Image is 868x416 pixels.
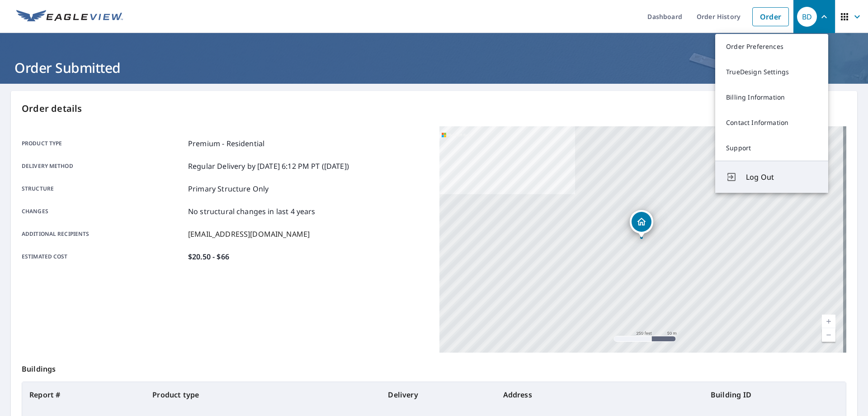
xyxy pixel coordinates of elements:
p: [EMAIL_ADDRESS][DOMAIN_NAME] [188,229,310,239]
p: Primary Structure Only [188,183,269,194]
span: Log Out [746,172,817,182]
a: Order Preferences [715,34,828,59]
p: Additional recipients [22,229,184,239]
a: Contact Information [715,110,828,135]
th: Report # [22,382,145,407]
a: Order [752,7,789,26]
p: $20.50 - $66 [188,251,229,262]
p: Product type [22,138,184,149]
button: Log Out [715,161,828,193]
th: Delivery [381,382,495,407]
p: Changes [22,206,184,217]
h1: Order Submitted [11,58,857,77]
a: Current Level 17, Zoom Out [822,328,835,342]
p: Order details [22,102,846,115]
th: Address [496,382,703,407]
th: Product type [145,382,381,407]
p: No structural changes in last 4 years [188,206,316,217]
p: Buildings [22,353,846,382]
th: Building ID [703,382,846,407]
a: Billing Information [715,85,828,110]
p: Structure [22,183,184,194]
p: Regular Delivery by [DATE] 6:12 PM PT ([DATE]) [188,161,349,172]
p: Estimated cost [22,251,184,262]
p: Delivery method [22,161,184,172]
div: BD [797,7,817,27]
a: TrueDesign Settings [715,59,828,85]
a: Support [715,135,828,161]
div: Dropped pin, building 1, Residential property, 736 Talon Dr Florissant, MO 63031 [630,210,653,238]
p: Premium - Residential [188,138,264,149]
img: EV Logo [16,10,123,24]
a: Current Level 17, Zoom In [822,315,835,328]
